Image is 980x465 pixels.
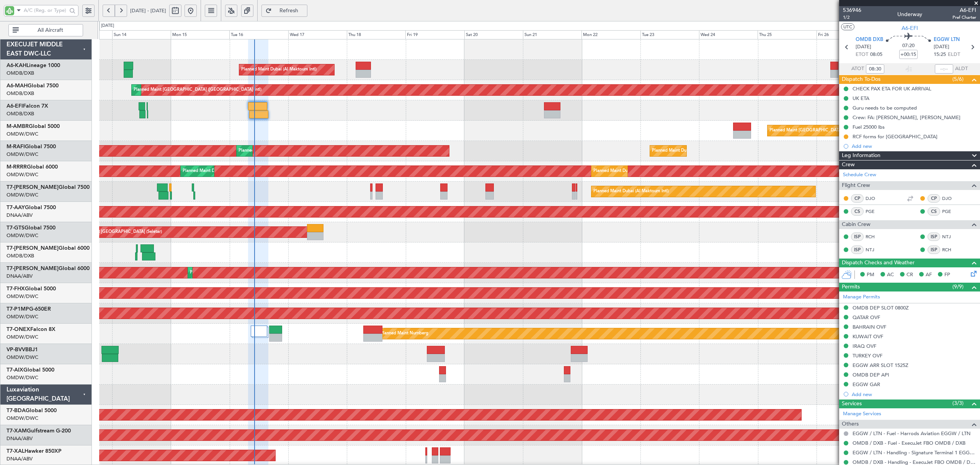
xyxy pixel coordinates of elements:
[593,165,669,177] div: Planned Maint Dubai (Al Maktoum Intl)
[238,145,314,157] div: Planned Maint Dubai (Al Maktoum Intl)
[928,232,940,241] div: ISP
[817,30,875,39] div: Fri 26
[870,51,882,59] span: 08:05
[7,246,59,251] span: T7-[PERSON_NAME]
[866,208,883,215] a: PGE
[101,23,114,29] div: [DATE]
[866,233,883,240] a: RCH
[7,367,54,373] a: T7-AIXGlobal 5000
[853,352,882,359] div: TURKEY OVF
[867,271,874,279] span: PM
[853,362,908,368] div: EGGW ARR SLOT 1525Z
[7,428,71,434] a: T7-XAMGulfstream G-200
[7,313,38,320] a: OMDW/DWC
[7,306,51,312] a: T7-P1MPG-650ER
[853,372,889,378] div: OMDB DEP API
[897,10,922,18] div: Underway
[7,90,34,97] a: OMDB/DXB
[853,381,880,388] div: EGGW GAR
[7,306,29,312] span: T7-P1MP
[856,43,871,51] span: [DATE]
[581,30,640,39] div: Mon 22
[7,354,38,361] a: OMDW/DWC
[405,30,464,39] div: Fri 19
[7,63,26,68] span: A6-KAH
[7,131,38,138] a: OMDW/DWC
[942,246,959,253] a: RCH
[887,271,894,279] span: AC
[841,23,854,30] button: UTC
[288,30,347,39] div: Wed 17
[852,143,976,149] div: Add new
[853,449,976,456] a: EGGW / LTN - Handling - Signature Terminal 1 EGGW / LTN
[942,208,959,215] a: PGE
[842,75,880,84] span: Dispatch To-Dos
[273,8,305,13] span: Refresh
[952,6,976,14] span: A6-EFI
[7,164,27,170] span: M-RRRR
[593,186,669,197] div: Planned Maint Dubai (Al Maktoum Intl)
[7,327,56,332] a: T7-ONEXFalcon 8X
[229,30,288,39] div: Tue 16
[7,408,26,413] span: T7-BDA
[934,43,949,51] span: [DATE]
[842,400,862,408] span: Services
[843,293,880,301] a: Manage Permits
[112,30,171,39] div: Sun 14
[934,51,946,59] span: 15:25
[926,271,932,279] span: AF
[853,85,931,92] div: CHECK PAX ETA FOR UK ARRIVAL
[381,328,428,339] div: Planned Maint Nurnberg
[928,246,940,254] div: ISP
[640,30,699,39] div: Tue 23
[7,212,33,219] a: DNAA/ABV
[853,430,970,437] a: EGGW / LTN - Fuel - Harrods Aviation EGGW / LTN
[7,103,23,109] span: A6-EFI
[7,273,33,280] a: DNAA/ABV
[7,408,57,413] a: T7-BDAGlobal 5000
[7,415,38,422] a: OMDW/DWC
[843,171,876,179] a: Schedule Crew
[902,42,915,50] span: 07:20
[7,455,33,462] a: DNAA/ABV
[853,324,886,330] div: BAHRAIN OVF
[948,51,960,59] span: ELDT
[842,151,880,160] span: Leg Information
[7,144,25,149] span: M-RAFI
[7,103,48,109] a: A6-EFIFalcon 7X
[851,207,864,216] div: CS
[853,133,938,140] div: RCF forms for [GEOGRAPHIC_DATA]
[769,125,859,136] div: Planned Maint [GEOGRAPHIC_DATA] (Seletar)
[7,435,33,442] a: DNAA/ABV
[853,95,869,102] div: UK ETA
[7,327,30,332] span: T7-ONEX
[853,105,917,111] div: Guru needs to be computed
[523,30,581,39] div: Sun 21
[851,65,864,73] span: ATOT
[7,232,38,239] a: OMDW/DWC
[853,440,965,446] a: OMDB / DXB - Fuel - ExecuJet FBO OMDB / DXB
[866,246,883,253] a: NTJ
[7,286,25,291] span: T7-FHX
[952,283,964,291] span: (9/9)
[699,30,758,39] div: Wed 24
[851,194,864,203] div: CP
[7,144,56,149] a: M-RAFIGlobal 7500
[7,171,38,178] a: OMDW/DWC
[7,334,38,341] a: OMDW/DWC
[7,374,38,381] a: OMDW/DWC
[942,233,959,240] a: NTJ
[190,267,265,278] div: Planned Maint Dubai (Al Maktoum Intl)
[955,65,968,73] span: ALDT
[7,70,34,77] a: OMDB/DXB
[853,114,960,121] div: Crew: FA: [PERSON_NAME], [PERSON_NAME]
[171,30,229,39] div: Mon 15
[347,30,405,39] div: Thu 18
[843,14,861,21] span: 1/2
[758,30,816,39] div: Thu 25
[842,181,870,190] span: Flight Crew
[866,195,883,202] a: DJO
[7,347,38,352] a: VP-BVVBBJ1
[7,286,56,291] a: T7-FHXGlobal 5000
[853,124,885,130] div: Fuel 25000 lbs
